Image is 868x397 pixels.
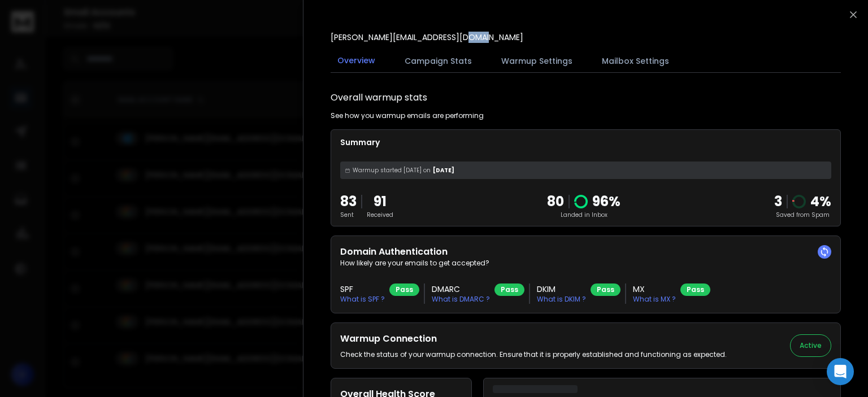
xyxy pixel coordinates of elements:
button: Campaign Stats [398,49,479,73]
p: Summary [340,137,831,148]
button: Mailbox Settings [595,49,676,73]
button: Active [790,334,831,357]
p: [PERSON_NAME][EMAIL_ADDRESS][DOMAIN_NAME] [331,32,523,43]
p: 80 [547,193,564,211]
h3: MX [633,283,676,295]
button: Overview [331,48,382,74]
p: What is DMARC ? [432,295,490,304]
h3: DMARC [432,283,490,295]
h3: SPF [340,283,385,295]
p: See how you warmup emails are performing [331,111,484,120]
p: 91 [367,193,393,211]
h1: Overall warmup stats [331,91,427,104]
h2: Domain Authentication [340,245,831,259]
p: Landed in Inbox [547,211,620,219]
p: 4 % [810,193,831,211]
p: What is DKIM ? [537,295,586,304]
p: Received [367,211,393,219]
button: Warmup Settings [494,49,579,73]
p: Check the status of your warmup connection. Ensure that it is properly established and functionin... [340,350,727,359]
p: Sent [340,211,357,219]
p: How likely are your emails to get accepted? [340,259,831,268]
div: Pass [389,283,419,296]
h3: DKIM [537,283,586,295]
p: 83 [340,193,357,211]
p: What is SPF ? [340,295,385,304]
p: 96 % [592,193,620,211]
div: Open Intercom Messenger [827,358,854,385]
div: [DATE] [340,162,831,179]
div: Pass [494,283,524,296]
p: Saved from Spam [774,211,831,219]
div: Pass [591,283,620,296]
strong: 3 [774,192,782,211]
div: Pass [680,283,710,296]
span: Warmup started [DATE] on [353,166,431,174]
p: What is MX ? [633,295,676,304]
h2: Warmup Connection [340,332,727,346]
